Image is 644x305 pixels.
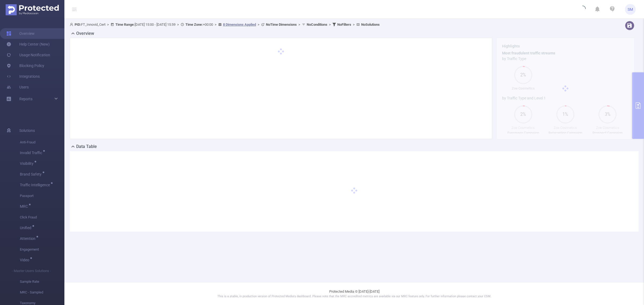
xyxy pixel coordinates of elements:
footer: Protected Media © [DATE]-[DATE] [64,282,644,305]
b: PID: [75,23,81,27]
span: Brand Safety [20,172,43,176]
u: 8 Dimensions Applied [223,23,256,27]
a: Help Center (New) [6,39,50,50]
h2: Data Table [76,143,97,150]
b: No Filters [337,23,351,27]
span: Traffic Intelligence [20,183,52,187]
a: Overview [6,28,35,39]
a: Integrations [6,71,40,82]
span: Unified [20,226,33,230]
span: Video [20,258,31,262]
i: icon: user [70,23,75,26]
h2: Overview [76,30,94,37]
span: Visibility [20,162,35,165]
span: MRC - Sampled [20,287,64,298]
span: MRC [20,204,30,208]
b: No Solutions [361,23,380,27]
span: > [327,23,332,27]
span: Solutions [19,125,35,136]
img: Protected Media [6,4,59,15]
b: Time Range: [115,23,135,27]
span: Attention [20,237,37,240]
span: Engagement [20,244,64,255]
b: No Time Dimensions [266,23,297,27]
span: > [105,23,111,27]
b: Time Zone: [185,23,203,27]
span: Click Fraud [20,212,64,223]
i: icon: loading [579,6,586,13]
span: SM [628,4,633,15]
span: > [175,23,181,27]
span: > [256,23,261,27]
span: > [297,23,302,27]
span: Reports [19,97,32,101]
b: No Conditions [307,23,327,27]
span: Anti-Fraud [20,137,64,148]
span: Invalid Traffic [20,151,44,155]
span: Passport [20,191,64,201]
a: Users [6,82,29,92]
span: FT_Innovid_Cert [DATE] 15:00 - [DATE] 15:59 +00:00 [70,23,380,27]
p: This is a stable, in production version of Protected Media's dashboard. Please note that the MRC ... [78,294,631,299]
a: Blocking Policy [6,60,44,71]
span: Sample Rate [20,276,64,287]
span: > [213,23,218,27]
a: Usage Notification [6,50,50,60]
a: Reports [19,94,32,104]
span: > [351,23,356,27]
